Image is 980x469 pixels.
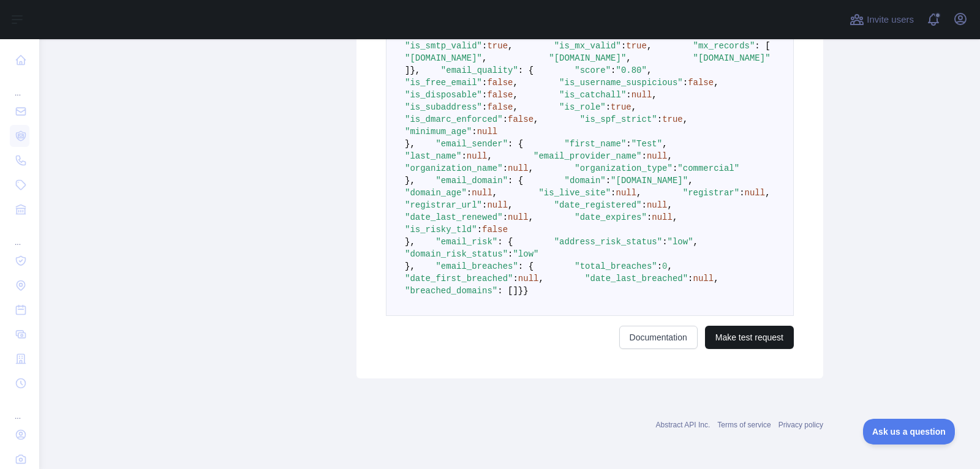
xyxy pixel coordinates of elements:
span: "is_username_suspicious" [559,78,683,88]
span: null [693,274,714,283]
span: : [673,163,677,173]
span: : [508,249,513,259]
span: }, [405,176,415,186]
span: false [487,78,513,88]
a: Documentation [619,326,698,349]
span: : [657,261,662,271]
span: true [487,41,508,51]
span: : [688,274,693,283]
span: false [482,225,508,234]
span: "[DOMAIN_NAME]" [693,53,771,63]
span: , [631,102,636,112]
span: , [765,188,770,198]
span: : [482,78,487,88]
span: , [538,274,543,283]
span: false [688,78,714,88]
span: "email_sender" [435,139,508,149]
span: : { [497,237,513,247]
span: false [508,114,533,124]
span: "commercial" [677,163,739,173]
span: "minimum_age" [405,127,472,137]
span: , [647,41,652,51]
span: , [673,212,677,222]
span: null [652,212,673,222]
span: , [652,90,657,100]
span: , [513,102,518,112]
span: : [513,274,518,283]
span: "organization_name" [405,163,503,173]
span: "date_last_renewed" [405,212,503,222]
span: "[DOMAIN_NAME]" [549,53,626,63]
span: : [482,102,487,112]
span: , [487,151,492,161]
span: true [611,102,631,112]
span: 0 [662,261,667,271]
span: : [642,200,647,210]
span: false [487,102,513,112]
span: "domain_age" [405,188,467,198]
span: }, [405,261,415,271]
span: null [508,212,529,222]
span: "email_provider_name" [533,151,641,161]
span: : [467,188,472,198]
span: "registrar_url" [405,200,482,210]
span: Invite users [867,13,914,27]
span: "total_breaches" [575,261,657,271]
span: "address_risk_status" [554,237,662,247]
span: , [529,212,533,222]
span: : [657,114,662,124]
span: } [523,286,528,296]
span: "first_name" [564,139,626,149]
span: , [626,53,631,63]
span: "0.80" [616,66,647,75]
span: : [606,176,611,186]
span: }, [405,237,415,247]
span: "is_subaddress" [405,102,482,112]
span: null [616,188,637,198]
span: null [472,188,492,198]
a: Privacy policy [778,421,823,429]
span: , [508,200,513,210]
span: , [492,188,497,198]
span: "is_disposable" [405,90,482,100]
span: : [482,90,487,100]
span: : [626,139,631,149]
span: }, [410,66,420,75]
span: "score" [575,66,611,75]
span: : [482,41,487,51]
span: , [533,114,538,124]
span: : [611,188,616,198]
span: : [621,41,626,51]
span: "email_quality" [441,66,518,75]
span: "date_expires" [575,212,647,222]
span: "registrar" [683,188,739,198]
span: "is_catchall" [559,90,626,100]
span: , [636,188,641,198]
span: } [518,286,523,296]
span: : [503,212,508,222]
span: : [ [755,41,770,51]
span: null [467,151,488,161]
span: "is_risky_tld" [405,225,477,234]
span: : [642,151,647,161]
span: "[DOMAIN_NAME]" [611,176,688,186]
span: , [714,78,718,88]
div: ... [10,223,29,247]
span: "email_domain" [435,176,508,186]
span: : { [518,66,533,75]
span: "email_risk" [435,237,497,247]
span: , [513,90,518,100]
span: "is_live_site" [538,188,611,198]
span: "breached_domains" [405,286,497,296]
button: Invite users [847,10,916,29]
span: , [668,200,673,210]
span: : [482,200,487,210]
a: Terms of service [717,421,771,429]
span: , [683,114,688,124]
span: "domain" [564,176,605,186]
span: : [662,237,667,247]
span: "is_role" [559,102,606,112]
span: , [647,66,652,75]
span: "Test" [631,139,662,149]
span: : { [508,139,523,149]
